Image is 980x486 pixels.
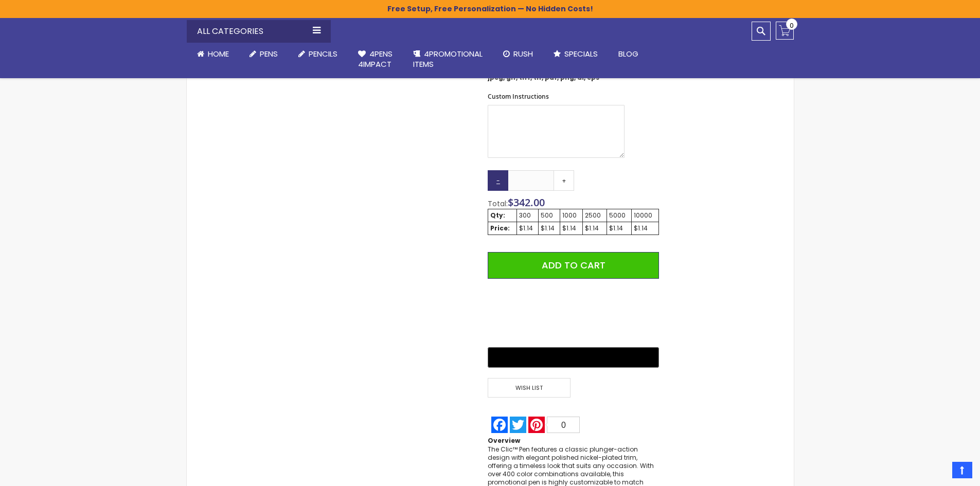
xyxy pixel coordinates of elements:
iframe: Reseñas de Clientes en Google [895,458,980,486]
a: Twitter [509,417,527,433]
span: 0 [790,21,794,30]
span: Add to Cart [542,259,605,272]
div: $1.14 [585,224,604,232]
span: Blog [618,48,638,59]
a: Facebook [490,417,509,433]
span: Wish List [488,378,570,398]
a: 4PROMOTIONALITEMS [403,43,493,76]
div: 1000 [562,211,580,220]
div: 10000 [634,211,656,220]
span: Home [208,48,229,59]
span: 0 [561,421,566,429]
button: Add to Cart [488,252,658,279]
span: Total: [488,199,508,209]
span: 342.00 [513,195,545,209]
a: Home [187,43,239,65]
div: $1.14 [634,224,656,232]
a: - [488,170,508,191]
div: $1.14 [562,224,580,232]
strong: Price: [490,224,510,232]
a: Specials [543,43,608,65]
strong: Qty: [490,211,505,220]
div: All Categories [187,20,331,43]
button: Buy with GPay [488,347,658,368]
a: Blog [608,43,649,65]
div: 2500 [585,211,604,220]
a: + [554,170,574,191]
a: Wish List [488,378,573,398]
strong: Overview [488,436,520,445]
span: 4Pens 4impact [358,48,393,69]
span: Specials [564,48,598,59]
a: Pencils [288,43,348,65]
span: Pens [260,48,278,59]
div: $1.14 [519,224,536,232]
a: Pens [239,43,288,65]
a: 4Pens4impact [348,43,403,76]
a: Rush [493,43,543,65]
span: 4PROMOTIONAL ITEMS [413,48,483,69]
span: Custom Instructions [488,92,549,101]
div: 300 [519,211,536,220]
div: 5000 [609,211,629,220]
div: 500 [541,211,558,220]
div: $1.14 [541,224,558,232]
div: $1.14 [609,224,629,232]
a: 0 [776,22,794,40]
span: $ [508,195,545,209]
span: Rush [513,48,533,59]
a: Pinterest0 [527,417,581,433]
iframe: PayPal [488,286,658,340]
span: Pencils [309,48,337,59]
